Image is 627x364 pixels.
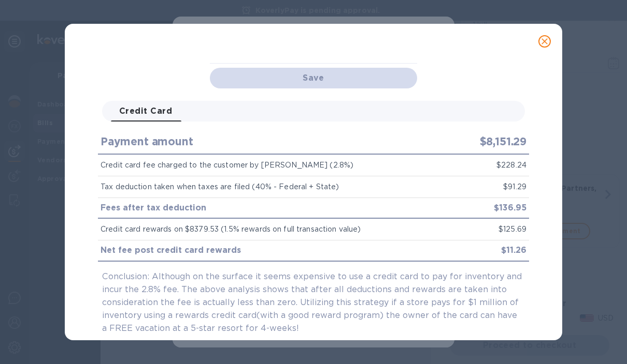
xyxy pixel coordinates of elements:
[461,224,526,235] p: $125.69
[461,160,526,171] p: $228.24
[101,246,456,255] h3: Net fee post credit card rewards
[102,270,525,335] h3: Conclusion: Although on the surface it seems expensive to use a credit card to pay for inventory ...
[101,135,456,148] h2: Payment amount
[461,203,526,213] h3: $136.95
[101,160,456,171] p: Credit card fee charged to the customer by [PERSON_NAME] (2.8%)
[461,135,526,148] h2: $8,151.29
[101,181,456,192] p: Tax deduction taken when taxes are filed (40% - Federal + State)
[101,224,456,235] p: Credit card rewards on $8379.53 (1.5% rewards on full transaction value)
[101,203,456,213] h3: Fees after tax deduction
[461,181,526,192] p: $91.29
[532,29,557,54] button: close
[461,246,526,255] h3: $11.26
[119,104,172,118] span: Credit Card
